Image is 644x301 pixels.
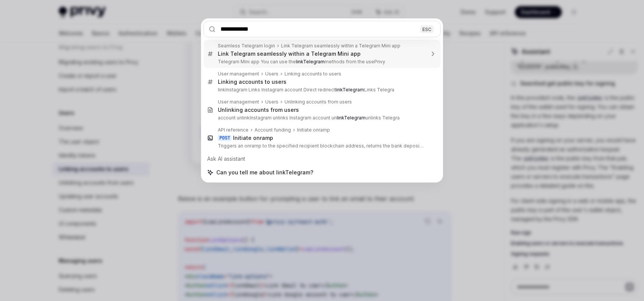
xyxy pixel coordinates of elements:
[281,43,400,49] div: Link Telegram seamlessly within a Telegram Mini app
[218,99,259,105] div: User management
[216,169,313,176] span: Can you tell me about linkTelegram?
[218,127,249,133] div: API reference
[335,87,364,92] b: linkTelegram
[233,135,273,141] div: Initiate onramp
[218,50,361,57] div: Link Telegram seamlessly within a Telegram Mini app
[255,127,291,133] div: Account funding
[218,59,425,65] p: Telegram Mini app You can use the methods from the usePrivy
[218,107,299,113] div: Unlinking accounts from users
[420,25,434,33] div: ESC
[218,87,425,93] p: linkInstagram Links Instagram account Direct redirect Links Telegra
[203,152,441,166] div: Ask AI assistant
[218,78,286,85] div: Linking accounts to users
[296,59,325,64] b: linkTelegram
[297,127,330,133] div: Initiate onramp
[337,115,366,121] b: linkTelegram
[284,99,352,105] div: Unlinking accounts from users
[218,135,231,141] div: POST
[218,115,425,121] p: account unlinkInstagram unlinks Instagram account un unlinks Telegra
[284,71,341,77] div: Linking accounts to users
[265,71,278,77] div: Users
[218,43,275,49] div: Seamless Telegram login
[265,99,278,105] div: Users
[218,143,425,149] p: Triggers an onramp to the specified recipient blockchain address, returns the bank deposit instructi
[218,71,259,77] div: User management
